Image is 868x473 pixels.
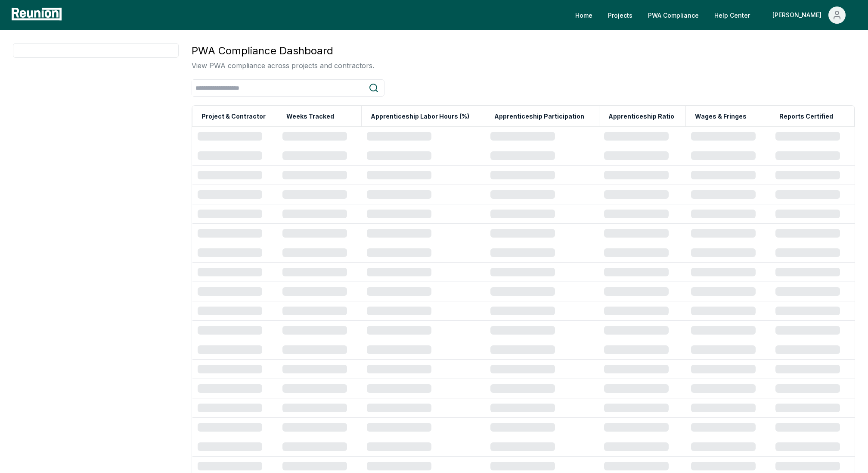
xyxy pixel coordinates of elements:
[369,108,471,125] button: Apprenticeship Labor Hours (%)
[192,60,374,71] p: View PWA compliance across projects and contractors.
[568,6,599,24] a: Home
[285,108,336,125] button: Weeks Tracked
[641,6,706,24] a: PWA Compliance
[778,108,835,125] button: Reports Certified
[568,6,859,24] nav: Main
[693,108,748,125] button: Wages & Fringes
[192,43,374,59] h3: PWA Compliance Dashboard
[200,108,267,125] button: Project & Contractor
[493,108,586,125] button: Apprenticeship Participation
[601,6,639,24] a: Projects
[607,108,676,125] button: Apprenticeship Ratio
[707,6,757,24] a: Help Center
[766,6,852,24] button: [PERSON_NAME]
[772,6,825,24] div: [PERSON_NAME]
